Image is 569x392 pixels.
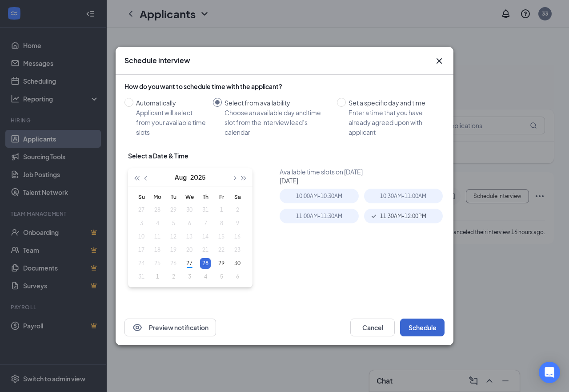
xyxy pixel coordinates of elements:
div: Applicant will select from your available time slots [136,108,206,137]
button: Cancel [350,319,395,336]
div: 1 [152,271,163,282]
div: 11:30AM - 12:00PM [364,209,443,223]
div: 29 [216,258,227,269]
div: 28 [200,258,211,269]
button: Schedule [400,319,445,336]
button: EyePreview notification [124,319,216,336]
div: 4 [200,271,211,282]
div: Open Intercom Messenger [539,362,560,383]
div: Select a Date & Time [128,151,188,160]
div: 10:30AM - 11:00AM [364,189,443,203]
div: How do you want to schedule time with the applicant? [124,82,445,91]
div: 11:00AM - 11:30AM [280,209,358,223]
div: 3 [184,271,195,282]
td: 2025-09-05 [213,270,229,283]
td: 2025-09-03 [181,270,197,283]
th: Fr [213,190,229,203]
div: 2 [168,271,179,282]
div: 10:00AM - 10:30AM [280,189,358,203]
div: Select from availability [224,98,330,108]
h3: Schedule interview [124,56,190,65]
button: Aug [175,168,187,186]
svg: Checkmark [370,213,377,220]
th: Th [197,190,213,203]
td: 2025-08-30 [229,257,245,270]
td: 2025-09-01 [149,270,165,283]
div: 30 [232,258,243,269]
td: 2025-08-29 [213,257,229,270]
div: Enter a time that you have already agreed upon with applicant [349,108,437,137]
td: 2025-09-06 [229,270,245,283]
td: 2025-09-04 [197,270,213,283]
div: [DATE] [280,176,448,185]
svg: Cross [434,56,445,66]
div: Choose an available day and time slot from the interview lead’s calendar [224,108,330,137]
div: 27 [184,258,195,269]
th: Tu [165,190,181,203]
td: 2025-08-27 [181,257,197,270]
div: 5 [216,271,227,282]
svg: Eye [132,322,143,333]
button: 2025 [190,168,206,186]
th: We [181,190,197,203]
td: 2025-08-28 [197,257,213,270]
div: Set a specific day and time [349,98,437,108]
th: Su [133,190,149,203]
td: 2025-09-02 [165,270,181,283]
div: Available time slots on [DATE] [280,167,448,176]
button: Close [434,56,445,66]
div: Automatically [136,98,206,108]
th: Mo [149,190,165,203]
th: Sa [229,190,245,203]
div: 6 [232,271,243,282]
